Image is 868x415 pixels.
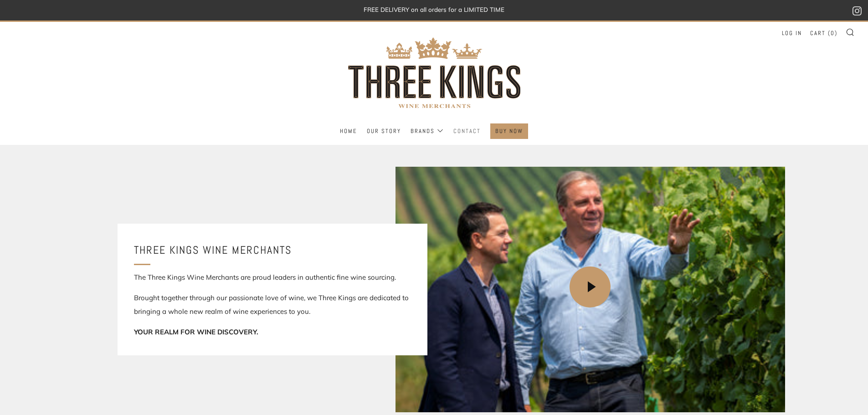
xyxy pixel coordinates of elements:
a: Home [340,124,357,138]
strong: YOUR REALM FOR WINE DISCOVERY. [134,328,258,336]
span: 0 [831,29,835,37]
p: The Three Kings Wine Merchants are proud leaders in authentic fine wine sourcing. [134,271,411,284]
a: Log in [782,26,802,41]
a: Our Story [367,124,401,138]
a: Contact [453,124,481,138]
p: Brought together through our passionate love of wine, we Three Kings are dedicated to bringing a ... [134,291,411,318]
a: BUY NOW [495,124,523,138]
img: Australian Wines Shop Online [395,167,785,412]
a: Cart (0) [810,26,837,41]
a: Brands [411,124,444,138]
h3: Three Kings Wine Merchants [134,240,411,260]
img: three kings wine merchants [343,22,525,123]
